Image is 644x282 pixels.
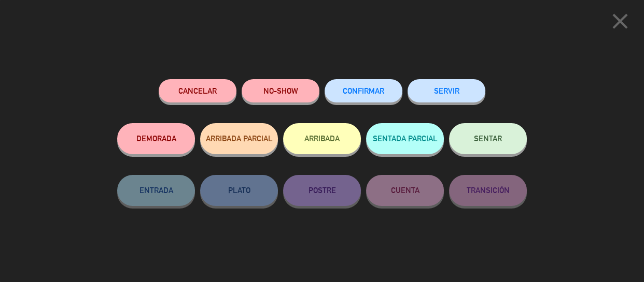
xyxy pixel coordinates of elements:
i: close [607,8,633,34]
button: NO-SHOW [242,79,319,102]
button: Cancelar [159,79,236,102]
button: SERVIR [408,79,485,102]
button: ENTRADA [117,175,195,206]
button: DEMORADA [117,123,195,154]
button: CONFIRMAR [325,79,402,102]
button: SENTAR [449,123,527,154]
span: ARRIBADA PARCIAL [206,134,273,143]
button: close [604,8,636,38]
button: TRANSICIÓN [449,175,527,206]
button: POSTRE [283,175,361,206]
button: CUENTA [366,175,444,206]
span: SENTAR [474,134,502,143]
span: CONFIRMAR [343,86,384,95]
button: ARRIBADA PARCIAL [200,123,278,154]
button: SENTADA PARCIAL [366,123,444,154]
button: ARRIBADA [283,123,361,154]
button: PLATO [200,175,278,206]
